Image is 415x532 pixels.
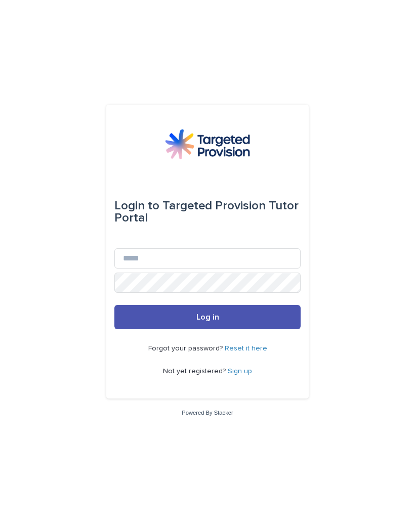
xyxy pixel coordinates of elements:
a: Reset it here [225,345,267,352]
span: Forgot your password? [148,345,225,352]
a: Sign up [228,368,252,375]
span: Log in [196,313,219,321]
button: Log in [114,305,301,329]
span: Not yet registered? [163,368,228,375]
span: Login to [114,200,159,212]
a: Powered By Stacker [182,410,233,416]
div: Targeted Provision Tutor Portal [114,192,301,232]
img: M5nRWzHhSzIhMunXDL62 [165,129,250,159]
